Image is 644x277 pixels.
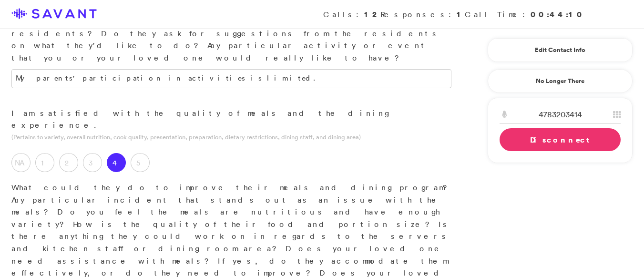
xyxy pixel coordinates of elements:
label: NA [11,153,31,172]
strong: 12 [364,9,380,20]
a: Edit Contact Info [500,42,621,58]
strong: 00:44:10 [531,9,585,20]
label: 2 [59,153,78,172]
label: 4 [107,153,126,172]
p: I am satisfied with the quality of meals and the dining experience. [11,107,451,132]
a: Disconnect [500,128,621,151]
label: 5 [131,153,150,172]
strong: 1 [457,9,465,20]
a: No Longer There [488,69,633,93]
label: 1 [35,153,54,172]
p: (Pertains to variety, overall nutrition, cook quality, presentation, preparation, dietary restric... [11,133,451,142]
label: 3 [83,153,102,172]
